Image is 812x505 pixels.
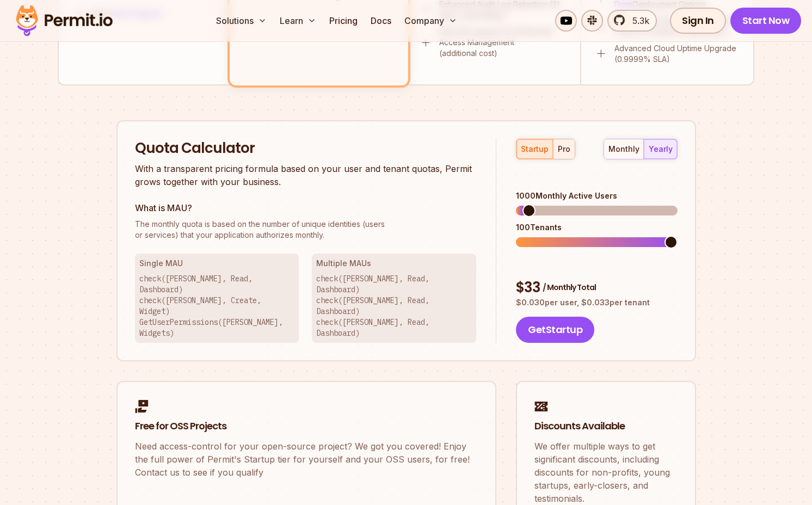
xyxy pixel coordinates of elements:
h2: Quota Calculator [135,139,477,158]
p: check([PERSON_NAME], Read, Dashboard) check([PERSON_NAME], Read, Dashboard) check([PERSON_NAME], ... [316,273,472,338]
span: / Monthly Total [543,282,596,293]
button: GetStartup [516,317,594,343]
a: Sign In [670,8,726,34]
div: 100 Tenants [516,222,677,233]
button: Company [400,10,462,32]
p: or services) that your application authorizes monthly. [135,219,477,241]
p: $ 0.030 per user, $ 0.033 per tenant [516,297,677,308]
a: Pricing [325,10,362,32]
img: Permit logo [11,2,118,39]
p: check([PERSON_NAME], Read, Dashboard) check([PERSON_NAME], Create, Widget) GetUserPermissions([PE... [139,273,295,338]
p: Add SSO support for Enhanced Access Management (additional cost) [439,26,567,59]
h3: What is MAU? [135,201,477,214]
p: With a transparent pricing formula based on your user and tenant quotas, Permit grows together wi... [135,162,477,188]
p: We offer multiple ways to get significant discounts, including discounts for non-profits, young s... [534,440,678,505]
span: 5.3k [626,14,649,27]
span: The monthly quota is based on the number of unique identities (users [135,219,477,230]
h2: Discounts Available [534,420,678,433]
p: Need access-control for your open-source project? We got you covered! Enjoy the full power of Per... [135,440,478,479]
div: monthly [608,144,639,155]
a: 5.3k [607,10,657,32]
h3: Single MAU [139,258,295,269]
div: 1000 Monthly Active Users [516,190,677,201]
h2: Free for OSS Projects [135,420,478,433]
a: Docs [366,10,396,32]
button: Learn [275,10,321,32]
p: Advanced Cloud Uptime Upgrade (0.9999% SLA) [614,43,740,65]
a: Start Now [730,8,802,34]
div: $ 33 [516,278,677,298]
div: pro [558,144,570,155]
h3: Multiple MAUs [316,258,472,269]
button: Solutions [212,10,271,32]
